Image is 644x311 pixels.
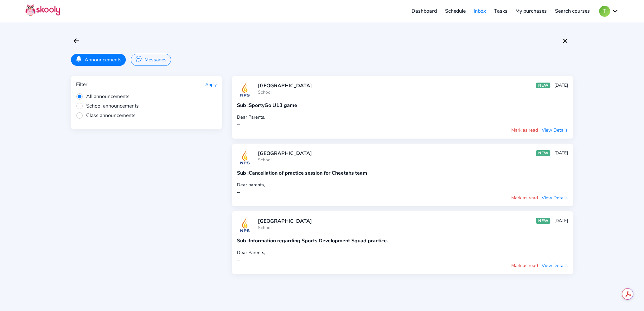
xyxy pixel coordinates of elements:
a: Tasks [490,6,512,16]
button: Mark as read [511,194,538,201]
div: NEW [536,83,550,88]
div: Dear Parents, Kindly ignore the previous skooly message regarding the SportyGo U13 game sent to a... [237,114,568,127]
div: Dear Parents, We are happy to announce that the Sports Development Squad practice for Primary and... [237,249,568,262]
ion-icon: chatbubble ellipses outline [135,55,142,62]
ion-icon: arrow back outline [73,37,80,45]
div: [GEOGRAPHIC_DATA] [258,82,312,89]
a: Schedule [441,6,470,16]
button: View Details [541,127,568,134]
span: Sub : [237,237,249,244]
div: [GEOGRAPHIC_DATA] [258,150,312,157]
div: Cancellation of practice session for Cheetahs team [237,170,568,177]
button: Mark as read [511,262,538,269]
button: close [560,35,571,46]
div: [GEOGRAPHIC_DATA] [258,218,312,225]
div: School [258,225,312,231]
span: School announcements [76,103,139,109]
span: All announcements [76,93,130,100]
button: View Details [541,194,568,201]
a: Inbox [469,6,490,16]
div: Information regarding Sports Development Squad practice. [237,237,568,244]
img: Skooly [25,4,60,16]
div: [DATE] [554,218,568,224]
img: 20170717074618169820408676579146e5rDExiun0FCoEly0V.png [237,81,253,97]
div: Dear parents, Due to unavoidable reasons, we will have to cancel the practice session scheduled f... [237,182,568,194]
span: Sub : [237,102,249,109]
button: Tchevron down outline [599,6,619,17]
button: Messages [131,54,171,66]
button: Apply [205,82,217,88]
div: [DATE] [554,82,568,88]
button: Announcements [71,54,126,66]
div: SportyGo U13 game [237,102,568,109]
div: NEW [536,218,550,224]
span: Sub : [237,170,249,177]
div: School [258,157,312,163]
div: Filter [76,81,87,88]
button: arrow back outline [71,35,82,46]
div: NEW [536,150,550,156]
span: Class announcements [76,112,136,119]
ion-icon: notifications [75,55,82,62]
div: School [258,89,312,95]
a: My purchases [511,6,551,16]
a: Dashboard [407,6,441,16]
img: 20170717074618169820408676579146e5rDExiun0FCoEly0V.png [237,149,253,165]
div: [DATE] [554,150,568,156]
ion-icon: close [561,37,569,45]
button: View Details [541,262,568,269]
button: Mark as read [511,127,538,134]
a: Search courses [551,6,594,16]
img: 20170717074618169820408676579146e5rDExiun0FCoEly0V.png [237,216,253,232]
